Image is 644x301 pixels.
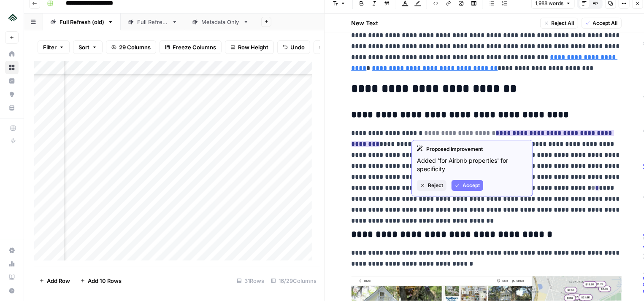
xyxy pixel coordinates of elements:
button: Help + Support [5,284,19,298]
p: Added 'for Airbnb properties' for specificity [417,156,528,173]
a: Metadata Only [185,13,256,30]
button: Add 10 Rows [75,274,127,288]
a: Full Refresh [121,13,185,30]
button: Filter [38,40,70,54]
div: Full Refresh [137,18,168,26]
span: Add 10 Rows [88,277,122,285]
a: Home [5,47,19,61]
div: Metadata Only [201,18,240,26]
button: Accept [452,180,483,191]
span: 29 Columns [119,43,151,51]
span: Reject All [552,19,574,27]
button: Reject All [540,18,578,29]
a: Opportunities [5,88,19,101]
div: Full Refresh (old) [60,18,104,26]
span: Sort [78,43,89,51]
span: Reject [428,182,443,189]
div: 16/29 Columns [268,274,320,288]
span: Accept All [593,19,618,27]
button: Freeze Columns [160,40,222,54]
a: Usage [5,257,19,271]
button: Accept All [582,18,622,29]
button: Workspace: Uplisting [5,7,19,28]
button: Undo [277,40,310,54]
span: Accept [463,182,480,189]
a: Settings [5,244,19,257]
button: Row Height [225,40,274,54]
a: Your Data [5,101,19,115]
button: 29 Columns [106,40,156,54]
a: Browse [5,61,19,74]
h2: New Text [352,19,379,27]
span: Freeze Columns [173,43,216,51]
button: Sort [73,40,103,54]
img: Uplisting Logo [5,10,20,25]
span: Filter [43,43,57,51]
a: Insights [5,74,19,88]
div: 31 Rows [233,274,268,288]
button: Reject [417,180,446,191]
span: Row Height [238,43,268,51]
span: Undo [290,43,305,51]
a: Learning Hub [5,271,19,284]
button: Add Row [34,274,75,288]
span: Add Row [47,277,70,285]
div: Proposed Improvement [417,145,528,153]
a: Full Refresh (old) [43,13,121,30]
